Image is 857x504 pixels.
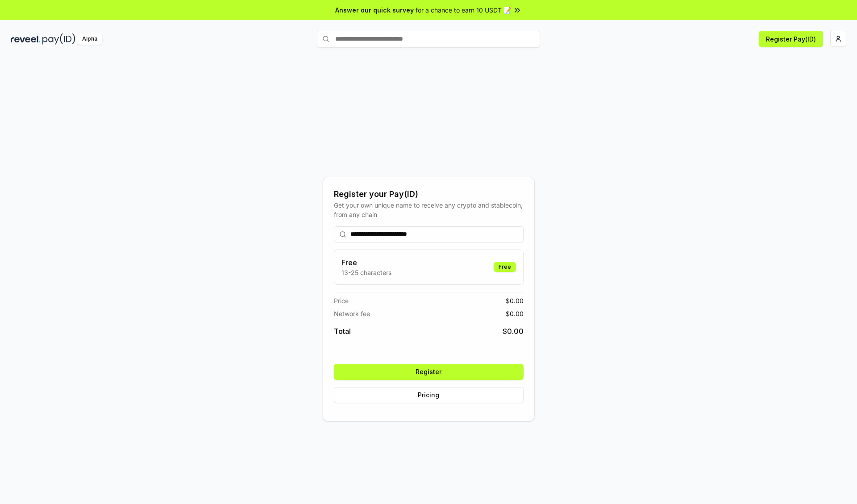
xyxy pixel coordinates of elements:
[341,257,391,268] h3: Free
[506,309,524,318] span: $ 0.00
[11,33,41,45] img: reveel_dark
[334,309,370,318] span: Network fee
[334,296,349,305] span: Price
[77,33,102,45] div: Alpha
[759,31,823,47] button: Register Pay(ID)
[334,326,351,337] span: Total
[334,200,524,219] div: Get your own unique name to receive any crypto and stablecoin, from any chain
[334,188,524,200] div: Register your Pay(ID)
[506,296,524,305] span: $ 0.00
[335,5,414,15] span: Answer our quick survey
[334,364,524,380] button: Register
[341,268,391,277] p: 13-25 characters
[416,5,511,15] span: for a chance to earn 10 USDT 📝
[503,326,524,337] span: $ 0.00
[334,387,524,403] button: Pricing
[42,33,75,45] img: pay_id
[494,262,516,272] div: Free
